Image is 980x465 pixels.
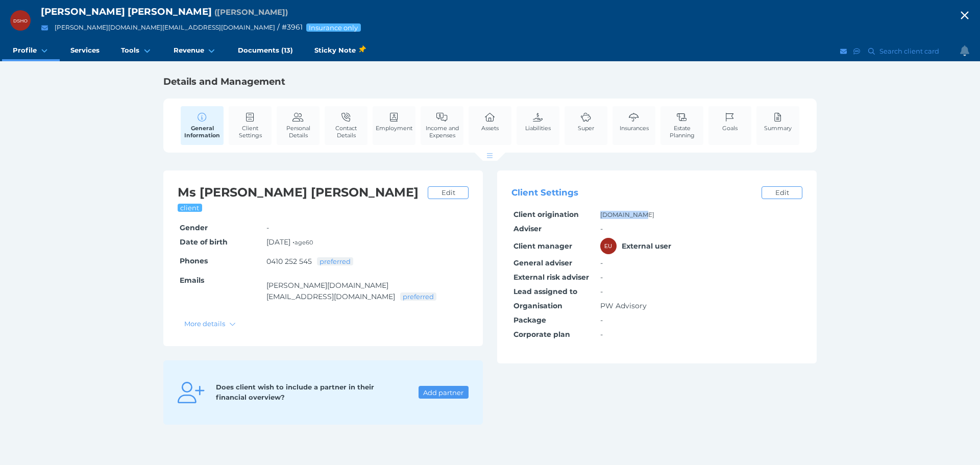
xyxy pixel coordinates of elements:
[325,106,367,144] a: Contact Details
[617,106,651,137] a: Insurances
[720,106,740,137] a: Goals
[771,188,793,197] span: Edit
[864,45,944,58] button: Search client card
[373,106,415,137] a: Employment
[877,47,944,55] span: Search client card
[513,258,572,267] span: General adviser
[214,7,288,17] span: Preferred name
[10,10,31,31] div: Denice Siok Hai Ong
[181,106,224,145] a: General Information
[180,237,228,247] span: Date of birth
[437,188,459,197] span: Edit
[41,6,212,17] span: [PERSON_NAME] [PERSON_NAME]
[578,125,594,132] span: Super
[163,76,817,88] h1: Details and Management
[839,45,849,58] button: Email
[481,125,499,132] span: Assets
[764,125,792,132] span: Summary
[525,125,551,132] span: Liabilities
[421,106,463,144] a: Income and Expenses
[13,46,37,55] span: Profile
[663,125,701,139] span: Estate Planning
[513,224,542,233] span: Adviser
[513,301,562,310] span: Organisation
[227,41,304,61] a: Documents (13)
[308,23,359,32] span: Insurance only
[428,186,469,199] a: Edit
[419,388,468,397] span: Add partner
[180,276,204,285] span: Emails
[419,386,469,399] button: Add partner
[60,41,110,61] a: Services
[179,317,241,330] button: More details
[523,106,553,137] a: Liabilities
[762,186,802,199] a: Edit
[620,125,649,132] span: Insurances
[163,41,227,61] a: Revenue
[660,106,703,144] a: Estate Planning
[277,22,303,32] span: / # 3961
[38,21,51,34] button: Email
[319,257,352,265] span: preferred
[852,45,862,58] button: SMS
[180,223,208,232] span: Gender
[231,125,269,139] span: Client Settings
[722,125,738,132] span: Goals
[513,241,572,251] span: Client manager
[178,185,423,201] h2: Ms [PERSON_NAME] [PERSON_NAME]
[180,204,200,212] span: client
[376,125,412,132] span: Employment
[266,223,269,232] span: -
[511,188,578,198] span: Client Settings
[2,41,60,61] a: Profile
[121,46,139,55] span: Tools
[55,23,275,31] a: [PERSON_NAME][DOMAIN_NAME][EMAIL_ADDRESS][DOMAIN_NAME]
[402,292,435,301] span: preferred
[513,330,570,339] span: Corporate plan
[70,46,100,55] span: Services
[314,45,365,56] span: Sticky Note
[575,106,597,137] a: Super
[600,287,603,296] span: -
[229,106,272,144] a: Client Settings
[266,257,312,266] a: 0410 252 545
[600,315,603,325] span: -
[216,383,374,401] span: Does client wish to include a partner in their financial overview?
[600,238,617,254] div: External user
[513,273,589,282] span: External risk adviser
[479,106,501,137] a: Assets
[174,46,204,55] span: Revenue
[604,243,612,249] span: EU
[295,239,313,246] small: age 60
[180,256,208,265] span: Phones
[238,46,293,55] span: Documents (13)
[600,258,603,267] span: -
[513,315,546,325] span: Package
[513,210,579,219] span: Client origination
[327,125,365,139] span: Contact Details
[600,301,647,310] span: PW Advisory
[183,125,221,139] span: General Information
[513,287,577,296] span: Lead assigned to
[600,273,603,282] span: -
[13,18,28,23] span: DSHO
[600,224,603,233] span: -
[762,106,794,137] a: Summary
[598,208,802,222] td: [DOMAIN_NAME]
[279,125,317,139] span: Personal Details
[600,330,603,339] span: -
[266,281,395,301] a: [PERSON_NAME][DOMAIN_NAME][EMAIL_ADDRESS][DOMAIN_NAME]
[180,320,227,328] span: More details
[266,237,313,247] span: [DATE] •
[277,106,320,144] a: Personal Details
[622,241,671,251] span: External user
[423,125,461,139] span: Income and Expenses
